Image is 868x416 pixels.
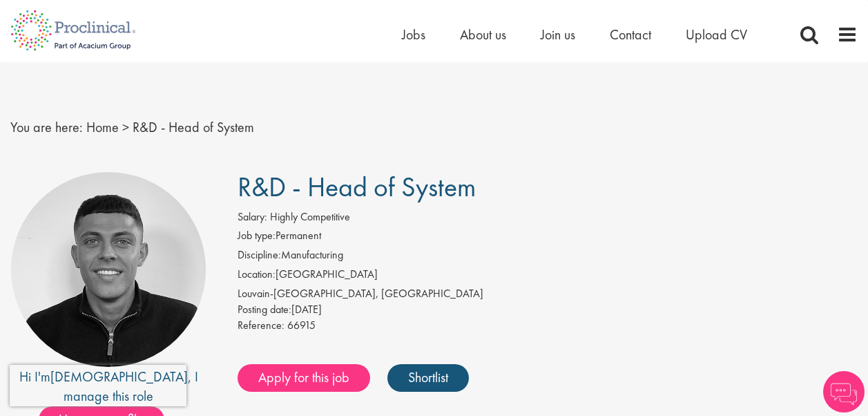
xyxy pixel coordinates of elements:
span: Highly Competitive [270,209,350,224]
span: 66915 [287,318,316,332]
iframe: reCAPTCHA [10,365,186,406]
a: Jobs [402,26,425,44]
span: R&D - Head of System [133,118,254,136]
a: breadcrumb link [86,118,119,136]
a: Contact [610,26,651,44]
span: > [122,118,129,136]
a: Shortlist [387,364,469,392]
div: [DATE] [238,302,858,318]
a: Join us [541,26,575,44]
li: [GEOGRAPHIC_DATA] [238,267,858,286]
label: Job type: [238,228,276,244]
label: Location: [238,267,276,283]
span: R&D - Head of System [238,169,476,205]
li: Manufacturing [238,247,858,267]
label: Discipline: [238,247,281,263]
li: Permanent [238,228,858,247]
a: About us [460,26,506,44]
img: Chatbot [823,371,865,413]
label: Salary: [238,209,267,225]
span: You are here: [10,118,83,136]
a: Upload CV [686,26,747,44]
a: Apply for this job [238,364,370,392]
div: Louvain-[GEOGRAPHIC_DATA], [GEOGRAPHIC_DATA] [238,286,858,302]
span: Posting date: [238,302,291,316]
img: imeage of recruiter Christian Andersen [11,172,206,367]
label: Reference: [238,318,284,334]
